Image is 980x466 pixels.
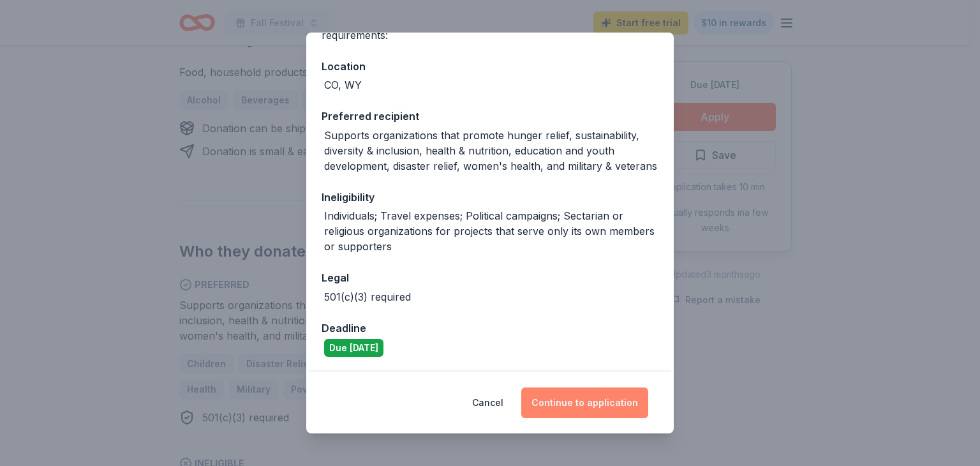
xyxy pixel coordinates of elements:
div: Location [322,58,658,75]
div: CO, WY [324,77,362,93]
button: Continue to application [521,387,648,418]
div: Supports organizations that promote hunger relief, sustainability, diversity & inclusion, health ... [324,128,658,174]
button: Cancel [472,387,503,418]
div: Deadline [322,320,658,336]
div: 501(c)(3) required [324,289,411,304]
div: Legal [322,269,658,286]
div: Due [DATE] [324,339,383,357]
div: Ineligibility [322,189,658,206]
div: Preferred recipient [322,108,658,124]
div: Individuals; Travel expenses; Political campaigns; Sectarian or religious organizations for proje... [324,208,658,254]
